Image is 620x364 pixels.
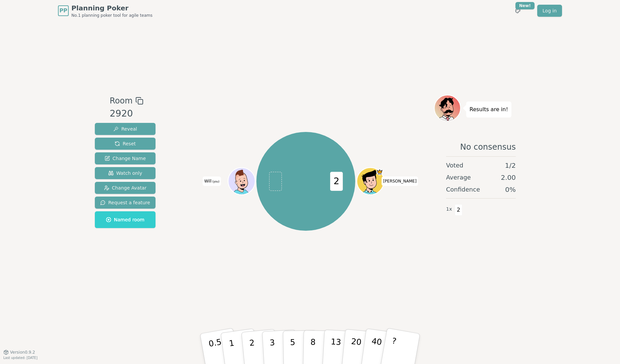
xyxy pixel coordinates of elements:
[381,176,418,186] span: Click to change your name
[229,168,254,194] button: Click to change your avatar
[58,3,152,18] a: PPPlanning PokerNo.1 planning poker tool for agile teams
[10,350,35,355] span: Version 0.9.2
[330,172,343,191] span: 2
[59,7,67,15] span: PP
[455,204,462,216] span: 2
[446,206,452,213] span: 1 x
[202,176,221,186] span: Click to change your name
[537,5,562,17] a: Log in
[105,155,146,162] span: Change Name
[95,123,156,135] button: Reveal
[95,182,156,194] button: Change Avatar
[71,3,152,13] span: Planning Poker
[95,152,156,164] button: Change Name
[505,161,516,170] span: 1 / 2
[100,199,150,206] span: Request a feature
[376,168,383,175] span: josh is the host
[104,185,147,191] span: Change Avatar
[110,107,143,121] div: 2920
[95,211,156,228] button: Named room
[446,173,471,182] span: Average
[3,356,38,360] span: Last updated: [DATE]
[95,167,156,179] button: Watch only
[446,185,480,194] span: Confidence
[515,2,535,9] div: New!
[460,142,516,152] span: No consensus
[470,105,508,114] p: Results are in!
[115,140,136,147] span: Reset
[95,197,156,209] button: Request a feature
[512,5,524,17] button: New!
[95,138,156,150] button: Reset
[110,95,132,107] span: Room
[505,185,516,194] span: 0 %
[3,350,35,355] button: Version0.9.2
[113,126,137,132] span: Reveal
[71,13,152,18] span: No.1 planning poker tool for agile teams
[108,170,142,176] span: Watch only
[446,161,463,170] span: Voted
[501,173,516,182] span: 2.00
[106,216,144,223] span: Named room
[211,180,220,183] span: (you)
